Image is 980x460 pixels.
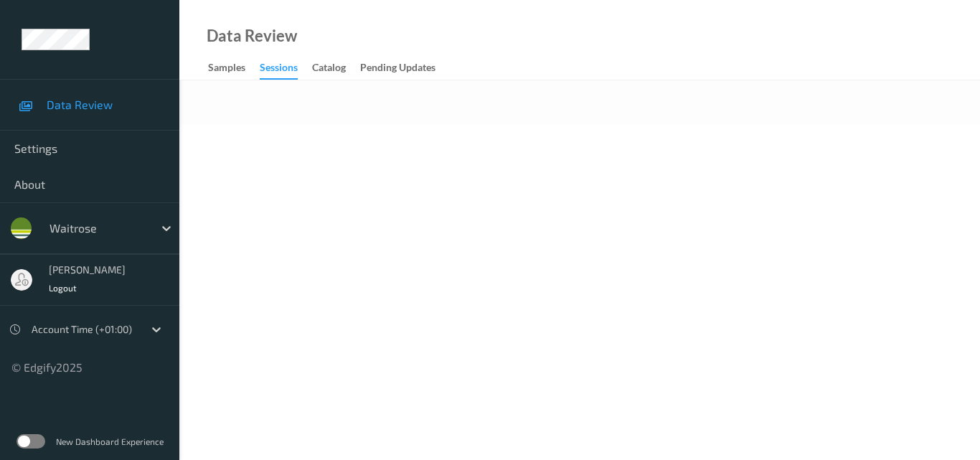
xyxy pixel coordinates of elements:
[207,29,297,43] div: Data Review
[360,58,450,78] a: Pending Updates
[260,60,298,80] div: Sessions
[312,60,346,78] div: Catalog
[208,58,260,78] a: Samples
[260,58,312,80] a: Sessions
[208,60,245,78] div: Samples
[312,58,360,78] a: Catalog
[360,60,435,78] div: Pending Updates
